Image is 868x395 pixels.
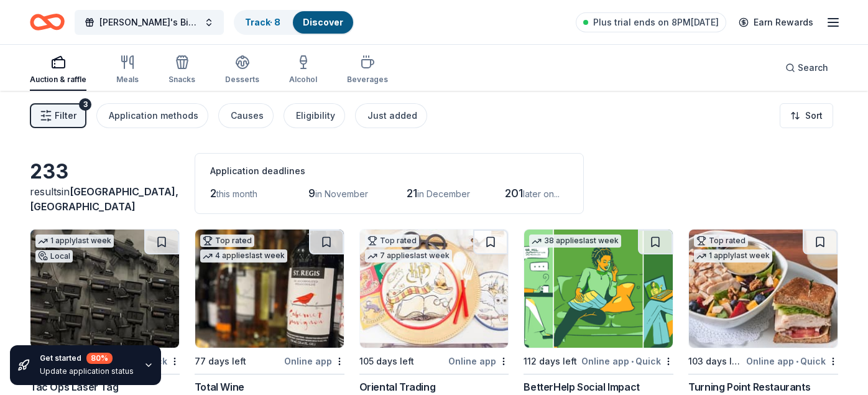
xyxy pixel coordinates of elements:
[524,379,639,394] div: BetterHelp Social Impact
[524,354,577,369] div: 112 days left
[116,50,139,91] button: Meals
[631,356,634,366] span: •
[805,108,823,123] span: Sort
[360,230,509,348] img: Image for Oriental Trading
[75,10,224,35] button: [PERSON_NAME]'s Birthday [PERSON_NAME]
[347,75,388,85] div: Beverages
[694,235,748,247] div: Top rated
[315,188,368,199] span: in November
[796,356,798,366] span: •
[417,188,470,199] span: in December
[524,230,673,348] img: Image for BetterHelp Social Impact
[529,235,621,248] div: 38 applies last week
[109,108,198,123] div: Application methods
[30,185,178,213] span: [GEOGRAPHIC_DATA], [GEOGRAPHIC_DATA]
[225,50,259,91] button: Desserts
[688,379,810,394] div: Turning Point Restaurants
[355,103,427,128] button: Just added
[30,185,178,213] span: in
[523,188,560,199] span: later on...
[731,11,821,34] a: Earn Rewards
[365,235,419,247] div: Top rated
[688,354,744,369] div: 103 days left
[347,50,388,91] button: Beverages
[40,366,134,376] div: Update application status
[576,12,726,32] a: Plus trial ends on 8PM[DATE]
[30,50,86,91] button: Auction & raffle
[86,353,113,364] div: 80 %
[200,249,287,263] div: 4 applies last week
[231,108,264,123] div: Causes
[30,7,65,37] a: Home
[775,55,838,80] button: Search
[296,108,335,123] div: Eligibility
[581,353,673,369] div: Online app Quick
[694,249,772,263] div: 1 apply last week
[79,98,91,111] div: 3
[505,187,523,200] span: 201
[234,10,354,35] button: Track· 8Discover
[169,75,195,85] div: Snacks
[30,75,86,85] div: Auction & raffle
[407,187,417,200] span: 21
[35,235,114,248] div: 1 apply last week
[96,103,208,128] button: Application methods
[245,17,280,27] a: Track· 8
[780,103,833,128] button: Sort
[216,188,257,199] span: this month
[30,103,86,128] button: Filter3
[30,159,180,184] div: 233
[289,75,317,85] div: Alcohol
[225,75,259,85] div: Desserts
[593,15,719,30] span: Plus trial ends on 8PM[DATE]
[99,15,199,30] span: [PERSON_NAME]'s Birthday [PERSON_NAME]
[746,353,838,369] div: Online app Quick
[169,50,195,91] button: Snacks
[195,379,244,394] div: Total Wine
[303,17,343,27] a: Discover
[40,353,134,364] div: Get started
[448,353,509,369] div: Online app
[284,103,345,128] button: Eligibility
[200,235,254,247] div: Top rated
[689,230,838,348] img: Image for Turning Point Restaurants
[30,184,180,214] div: results
[210,187,216,200] span: 2
[218,103,274,128] button: Causes
[55,108,76,123] span: Filter
[210,164,568,179] div: Application deadlines
[367,108,417,123] div: Just added
[359,379,436,394] div: Oriental Trading
[284,353,344,369] div: Online app
[798,60,828,75] span: Search
[116,75,139,85] div: Meals
[359,354,414,369] div: 105 days left
[195,230,344,348] img: Image for Total Wine
[35,250,73,263] div: Local
[308,187,315,200] span: 9
[195,354,246,369] div: 77 days left
[289,50,317,91] button: Alcohol
[30,230,179,348] img: Image for Tac Ops Laser Tag
[365,249,452,263] div: 7 applies last week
